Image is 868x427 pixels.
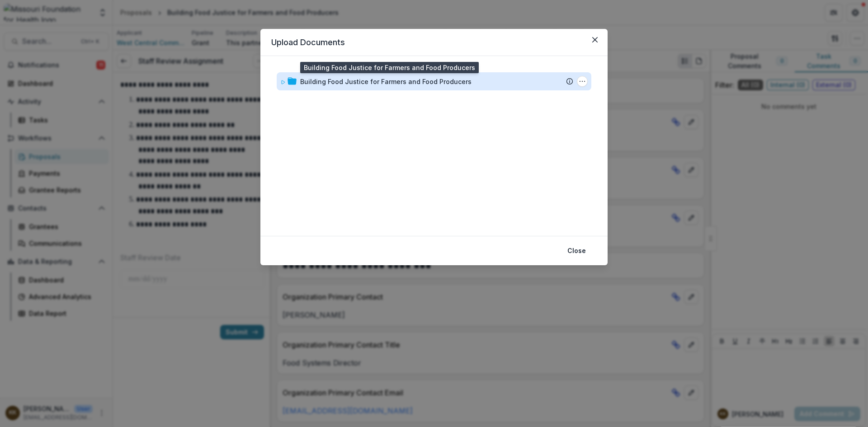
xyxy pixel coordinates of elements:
button: Building Food Justice for Farmers and Food Producers Options [577,76,588,87]
div: Building Food Justice for Farmers and Food ProducersBuilding Food Justice for Farmers and Food Pr... [277,72,591,90]
div: Building Food Justice for Farmers and Food Producers [300,77,472,86]
header: Upload Documents [260,29,608,56]
button: Close [562,244,591,258]
button: Close [588,33,602,47]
